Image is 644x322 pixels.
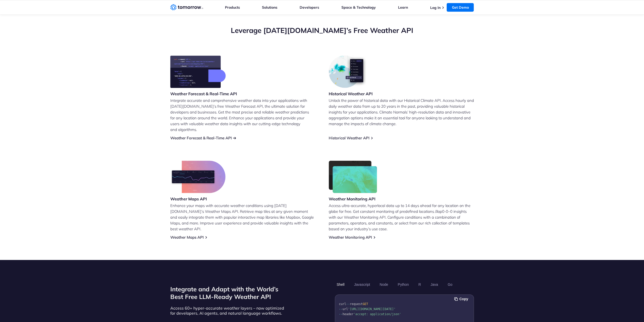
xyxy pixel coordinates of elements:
[417,280,423,289] button: R
[362,302,368,306] span: GET
[170,136,232,140] a: Weather Forecast & Real-Time API
[396,280,410,289] button: Python
[170,203,316,232] p: Enhance your maps with accurate weather conditions using [DATE][DOMAIN_NAME]’s Weather Maps API. ...
[398,5,408,10] a: Learn
[447,3,474,12] a: Get Demo
[342,312,353,316] span: header
[329,91,373,97] h3: Historical Weather API
[378,280,390,289] button: Node
[329,136,369,140] a: Historical Weather API
[342,307,348,311] span: url
[170,26,474,35] h2: Leverage [DATE][DOMAIN_NAME]’s Free Weather API
[170,306,287,316] p: Access 60+ hyper-accurate weather layers – now optimized for developers, AI agents, and natural l...
[429,280,440,289] button: Java
[352,280,372,289] button: Javascript
[170,235,204,240] a: Weather Maps API
[348,307,396,311] span: '[URL][DOMAIN_NAME][DATE]'
[170,196,225,202] h3: Weather Maps API
[350,302,363,306] span: request
[329,196,377,202] h3: Weather Monitoring API
[300,5,319,10] a: Developers
[329,98,474,127] p: Unlock the power of historical data with our Historical Climate API. Access hourly and daily weat...
[339,307,342,311] span: --
[170,285,287,300] h2: Integrate and Adapt with the World’s Best Free LLM-Ready Weather API
[225,5,240,10] a: Products
[335,280,346,289] button: Shell
[329,235,372,240] a: Weather Monitoring API
[170,91,237,97] h3: Weather Forecast & Real-Time API
[170,4,203,11] a: Home link
[170,98,316,132] p: Integrate accurate and comprehensive weather data into your applications with [DATE][DOMAIN_NAME]...
[454,296,470,302] button: Copy
[446,280,454,289] button: Go
[339,312,342,316] span: --
[353,312,401,316] span: 'accept: application/json'
[341,5,376,10] a: Space & Technology
[329,203,474,232] p: Access ultra-accurate, hyperlocal data up to 14 days ahead for any location on the globe for free...
[262,5,277,10] a: Solutions
[430,5,440,10] a: Log In
[346,302,349,306] span: --
[339,302,346,306] span: curl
